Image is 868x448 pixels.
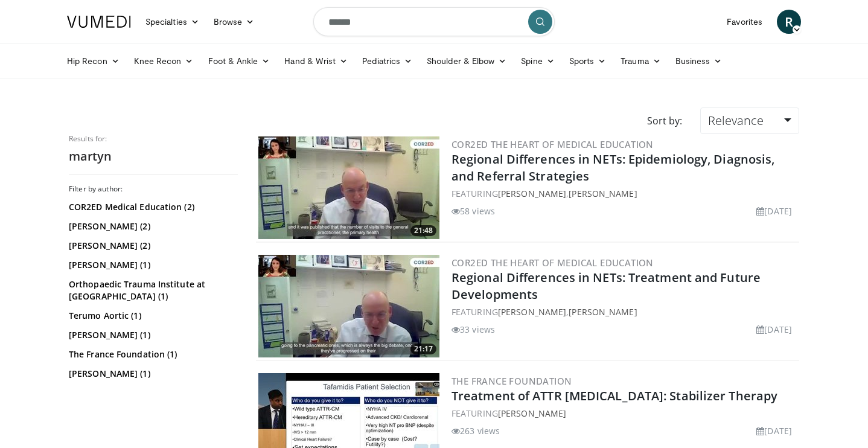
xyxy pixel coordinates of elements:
div: FEATURING , [452,187,797,200]
a: [PERSON_NAME] (1) [69,329,235,341]
span: 21:17 [410,344,436,354]
a: Regional Differences in NETs: Treatment and Future Developments [452,269,761,302]
p: Results for: [69,134,238,144]
a: Pediatrics [355,49,420,73]
input: Search topics, interventions [313,7,555,36]
a: [PERSON_NAME] [498,188,566,199]
a: Knee Recon [127,49,201,73]
a: Treatment of ATTR [MEDICAL_DATA]: Stabilizer Therapy [452,388,777,404]
a: Trauma [613,49,668,73]
li: 263 views [452,424,500,437]
li: [DATE] [756,205,792,217]
a: Business [668,49,730,73]
a: Shoulder & Elbow [420,49,514,73]
a: Favorites [720,10,770,34]
a: Relevance [700,107,799,134]
a: Spine [514,49,561,73]
a: Specialties [138,10,206,34]
h3: Filter by author: [69,184,238,194]
a: COR2ED Medical Education (2) [69,201,235,213]
div: FEATURING [452,407,797,420]
div: FEATURING , [452,306,797,318]
a: Foot & Ankle [201,49,278,73]
a: [PERSON_NAME] [498,408,566,419]
a: Hip Recon [60,49,127,73]
a: COR2ED The Heart of Medical Education [452,257,654,269]
a: Orthopaedic Trauma Institute at [GEOGRAPHIC_DATA] (1) [69,278,235,302]
h2: martyn [69,149,238,164]
li: [DATE] [756,424,792,437]
a: COR2ED The Heart of Medical Education [452,138,654,150]
img: 5a3607f2-2c92-4ae4-bbd0-4a4344580a0f.300x170_q85_crop-smart_upscale.jpg [258,255,439,357]
a: [PERSON_NAME] (2) [69,220,235,232]
a: [PERSON_NAME] (1) [69,368,235,380]
a: The France Foundation [452,375,572,387]
a: The France Foundation (1) [69,348,235,360]
a: 21:17 [258,255,439,357]
a: [PERSON_NAME] [569,188,637,199]
a: Browse [206,10,262,34]
img: VuMedi Logo [67,16,131,28]
span: 21:48 [410,225,436,236]
li: 33 views [452,323,495,336]
span: Relevance [708,112,764,129]
li: [DATE] [756,323,792,336]
a: Hand & Wrist [277,49,355,73]
a: R [777,10,801,34]
a: 21:48 [258,136,439,239]
a: [PERSON_NAME] (2) [69,240,235,252]
li: 58 views [452,205,495,217]
a: Terumo Aortic (1) [69,310,235,322]
div: Sort by: [638,107,691,134]
img: 95c3991c-a377-4c71-aa50-668d36fca2a2.300x170_q85_crop-smart_upscale.jpg [258,136,439,239]
a: [PERSON_NAME] [569,306,637,318]
a: Regional Differences in NETs: Epidemiology, Diagnosis, and Referral Strategies [452,151,774,184]
a: Sports [562,49,614,73]
a: [PERSON_NAME] (1) [69,259,235,271]
a: [PERSON_NAME] [498,306,566,318]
